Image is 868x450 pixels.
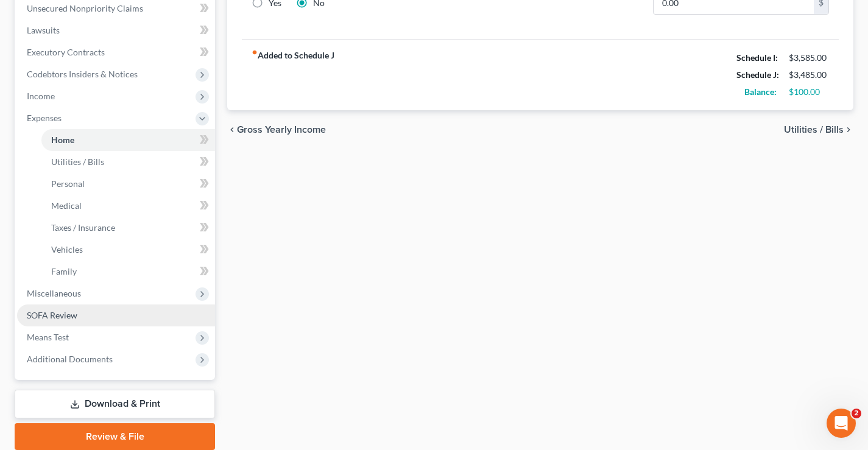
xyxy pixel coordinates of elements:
span: 2 [852,409,861,418]
a: Vehicles [41,239,215,261]
i: fiber_manual_record [252,49,258,55]
a: Family [41,261,215,283]
span: Home [51,135,74,145]
a: Download & Print [15,390,215,418]
a: Review & File [15,423,215,450]
i: chevron_right [844,125,853,135]
a: Executory Contracts [17,41,215,63]
span: Medical [51,200,82,211]
strong: Added to Schedule J [252,49,334,100]
span: Gross Yearly Income [237,125,326,135]
span: Utilities / Bills [51,156,104,167]
a: Medical [41,195,215,217]
span: Utilities / Bills [784,125,844,135]
span: Unsecured Nonpriority Claims [27,3,143,13]
span: Income [27,91,55,101]
span: Means Test [27,332,69,342]
a: SOFA Review [17,304,215,326]
iframe: Intercom live chat [827,409,856,438]
span: Personal [51,178,85,189]
span: Codebtors Insiders & Notices [27,69,138,79]
div: $100.00 [789,86,829,98]
a: Personal [41,173,215,195]
i: chevron_left [227,125,237,135]
span: Family [51,266,77,276]
span: Additional Documents [27,354,113,364]
a: Taxes / Insurance [41,217,215,239]
span: Executory Contracts [27,47,105,57]
span: Vehicles [51,244,83,255]
div: $3,485.00 [789,69,829,81]
a: Lawsuits [17,19,215,41]
span: Miscellaneous [27,288,81,298]
span: Expenses [27,113,62,123]
strong: Balance: [744,86,777,97]
a: Utilities / Bills [41,151,215,173]
strong: Schedule J: [736,69,779,80]
button: chevron_left Gross Yearly Income [227,125,326,135]
button: Utilities / Bills chevron_right [784,125,853,135]
div: $3,585.00 [789,52,829,64]
strong: Schedule I: [736,52,778,63]
span: Taxes / Insurance [51,222,115,233]
span: Lawsuits [27,25,60,35]
a: Home [41,129,215,151]
span: SOFA Review [27,310,77,320]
